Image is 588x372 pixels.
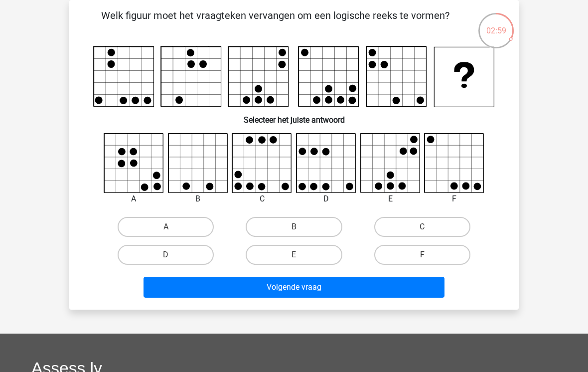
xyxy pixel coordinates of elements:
h6: Selecteer het juiste antwoord [85,107,503,125]
label: C [374,217,470,237]
div: F [417,193,492,205]
div: A [96,193,171,205]
div: 02:59 [477,12,515,37]
p: Welk figuur moet het vraagteken vervangen om een logische reeks te vormen? [85,8,465,38]
label: D [118,245,214,265]
div: B [160,193,236,205]
label: E [246,245,342,265]
button: Volgende vraag [144,277,445,298]
div: E [353,193,428,205]
label: F [374,245,470,265]
div: D [289,193,364,205]
label: B [246,217,342,237]
div: C [224,193,299,205]
label: A [118,217,214,237]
